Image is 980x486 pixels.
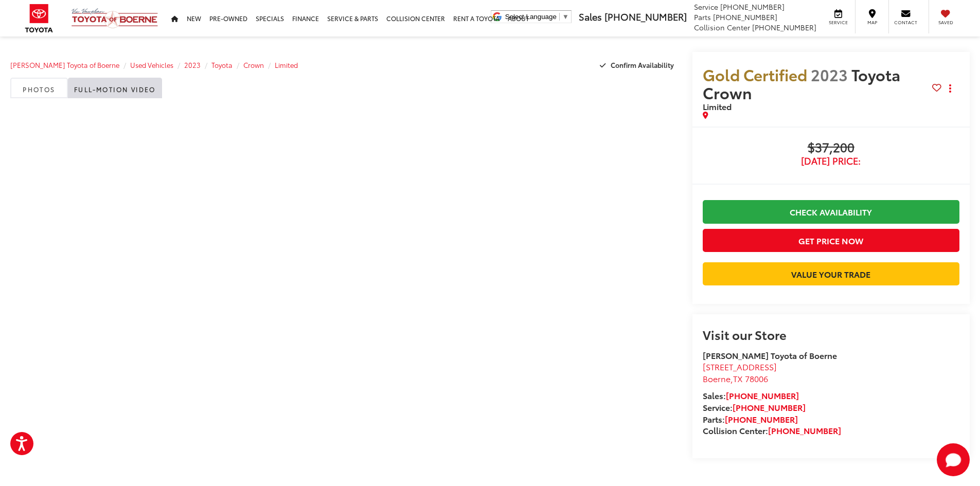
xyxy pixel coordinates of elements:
a: Used Vehicles [130,60,173,69]
strong: Collision Center: [703,424,841,436]
span: [PHONE_NUMBER] [604,10,687,23]
span: 2023 [811,63,848,85]
span: dropdown dots [949,84,951,93]
span: Saved [934,19,957,26]
a: [PHONE_NUMBER] [733,401,806,413]
span: Boerne [703,372,730,384]
span: $37,200 [703,140,959,156]
strong: Sales: [703,389,799,401]
span: 78006 [745,372,768,384]
a: Crown [243,60,264,69]
strong: [PERSON_NAME] Toyota of Boerne [703,349,837,361]
a: Value Your Trade [703,262,959,285]
a: [PHONE_NUMBER] [725,413,798,425]
span: , [703,372,768,384]
a: Toyota [211,60,233,69]
span: [PHONE_NUMBER] [720,2,785,12]
span: [PHONE_NUMBER] [752,22,816,32]
strong: Service: [703,401,806,413]
span: [STREET_ADDRESS] [703,361,777,372]
span: TX [733,372,743,384]
button: Toggle Chat Window [937,443,970,476]
a: [PERSON_NAME] Toyota of Boerne [10,60,119,69]
a: Check Availability [703,200,959,223]
span: Limited [703,100,732,112]
img: Vic Vaughan Toyota of Boerne [71,8,158,29]
a: Limited [275,60,298,69]
a: Photos [10,78,68,98]
span: Confirm Availability [611,60,674,69]
span: [PHONE_NUMBER] [713,12,777,22]
svg: Start Chat [937,443,970,476]
a: Full-Motion Video [68,78,162,98]
a: Select Language​ [505,13,569,21]
a: [PHONE_NUMBER] [726,389,799,401]
span: Gold Certified [703,63,807,85]
span: Collision Center [694,22,750,32]
a: 2023 [184,60,201,69]
span: [DATE] Price: [703,156,959,166]
span: Sales [579,10,602,23]
span: ​ [559,13,560,21]
button: Get Price Now [703,229,959,252]
button: Actions [941,80,959,98]
span: Toyota Crown [703,63,900,103]
span: Service [827,19,850,26]
a: [PHONE_NUMBER] [768,424,841,436]
strong: Parts: [703,413,798,425]
span: Contact [894,19,917,26]
a: [STREET_ADDRESS] Boerne,TX 78006 [703,361,777,384]
h2: Visit our Store [703,328,959,341]
span: Parts [694,12,711,22]
button: Confirm Availability [594,56,682,74]
span: ▼ [562,13,569,21]
span: Service [694,2,718,12]
span: Map [861,19,883,26]
span: Select Language [505,13,557,21]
